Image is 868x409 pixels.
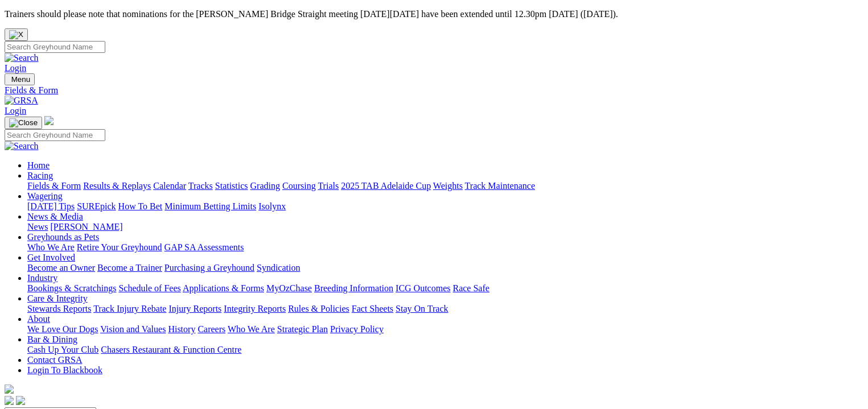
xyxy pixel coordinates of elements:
[288,304,349,313] a: Rules & Policies
[5,41,105,53] input: Search
[44,116,54,125] img: logo-grsa-white.png
[452,283,489,293] a: Race Safe
[93,304,166,313] a: Track Injury Rebate
[164,263,254,272] a: Purchasing a Greyhound
[27,263,863,273] div: Get Involved
[16,396,25,405] img: twitter.svg
[27,201,863,212] div: Wagering
[27,222,863,232] div: News & Media
[27,273,57,283] a: Industry
[27,365,102,375] a: Login To Blackbook
[433,181,463,191] a: Weights
[27,294,88,303] a: Care & Integrity
[27,191,63,201] a: Wagering
[27,324,863,334] div: About
[27,212,83,221] a: News & Media
[341,181,431,191] a: 2025 TAB Adelaide Cup
[5,53,39,63] img: Search
[5,73,35,85] button: Toggle navigation
[77,242,162,252] a: Retire Your Greyhound
[198,324,225,334] a: Careers
[282,181,316,191] a: Coursing
[83,181,151,191] a: Results & Replays
[27,222,48,232] a: News
[266,283,312,293] a: MyOzChase
[168,304,221,313] a: Injury Reports
[27,314,50,324] a: About
[153,181,186,191] a: Calendar
[330,324,384,334] a: Privacy Policy
[5,9,863,19] p: Trainers should please note that nominations for the [PERSON_NAME] Bridge Straight meeting [DATE]...
[118,283,180,293] a: Schedule of Fees
[215,181,248,191] a: Statistics
[168,324,195,334] a: History
[465,181,535,191] a: Track Maintenance
[228,324,275,334] a: Who We Are
[27,181,863,191] div: Racing
[188,181,213,191] a: Tracks
[101,345,241,354] a: Chasers Restaurant & Function Centre
[183,283,264,293] a: Applications & Forms
[9,118,38,127] img: Close
[258,201,286,211] a: Isolynx
[5,85,863,96] a: Fields & Form
[164,201,256,211] a: Minimum Betting Limits
[5,117,42,129] button: Toggle navigation
[27,201,75,211] a: [DATE] Tips
[257,263,300,272] a: Syndication
[50,222,122,232] a: [PERSON_NAME]
[27,253,75,262] a: Get Involved
[5,396,14,405] img: facebook.svg
[250,181,280,191] a: Grading
[164,242,244,252] a: GAP SA Assessments
[396,304,448,313] a: Stay On Track
[11,75,30,84] span: Menu
[5,63,26,73] a: Login
[27,304,91,313] a: Stewards Reports
[352,304,393,313] a: Fact Sheets
[27,334,77,344] a: Bar & Dining
[27,304,863,314] div: Care & Integrity
[27,242,75,252] a: Who We Are
[27,345,863,355] div: Bar & Dining
[5,385,14,394] img: logo-grsa-white.png
[27,242,863,253] div: Greyhounds as Pets
[118,201,163,211] a: How To Bet
[5,129,105,141] input: Search
[27,181,81,191] a: Fields & Form
[314,283,393,293] a: Breeding Information
[27,324,98,334] a: We Love Our Dogs
[77,201,116,211] a: SUREpick
[277,324,328,334] a: Strategic Plan
[27,345,98,354] a: Cash Up Your Club
[27,355,82,365] a: Contact GRSA
[27,232,99,242] a: Greyhounds as Pets
[27,263,95,272] a: Become an Owner
[100,324,166,334] a: Vision and Values
[318,181,339,191] a: Trials
[27,160,50,170] a: Home
[396,283,450,293] a: ICG Outcomes
[27,171,53,180] a: Racing
[97,263,162,272] a: Become a Trainer
[27,283,863,294] div: Industry
[27,283,116,293] a: Bookings & Scratchings
[224,304,286,313] a: Integrity Reports
[5,141,39,151] img: Search
[5,28,28,41] button: Close
[5,96,38,106] img: GRSA
[9,30,23,39] img: X
[5,106,26,115] a: Login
